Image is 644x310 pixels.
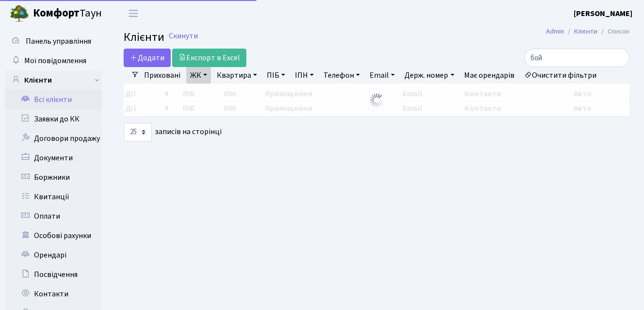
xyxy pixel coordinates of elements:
a: Всі клієнти [5,90,102,109]
a: ІПН [291,67,318,84]
a: Посвідчення [5,265,102,284]
a: Email [366,67,399,84]
a: Оплати [5,207,102,226]
nav: breadcrumb [531,21,644,42]
a: Квитанції [5,187,102,207]
label: записів на сторінці [124,123,222,141]
button: Переключити навігацію [121,5,145,21]
span: Таун [33,5,102,22]
a: Боржники [5,168,102,187]
a: Орендарі [5,245,102,265]
span: Додати [130,52,164,63]
a: Очистити фільтри [520,67,600,84]
a: Додати [124,49,171,67]
li: Список [597,26,629,37]
a: Заявки до КК [5,109,102,129]
a: ПІБ [263,67,289,84]
a: Скинути [169,32,198,41]
a: Особові рахунки [5,226,102,245]
input: Пошук... [524,49,629,67]
img: Обробка... [369,92,385,108]
a: Експорт в Excel [172,49,246,67]
a: Договори продажу [5,129,102,148]
span: Клієнти [124,29,164,46]
a: Держ. номер [401,67,458,84]
span: Мої повідомлення [24,55,86,66]
a: Admin [546,26,564,36]
a: Має орендарів [460,67,518,84]
a: Клієнти [574,26,597,36]
a: ЖК [186,67,211,84]
a: Клієнти [5,70,102,90]
a: Панель управління [5,32,102,51]
a: Мої повідомлення [5,51,102,70]
a: Контакти [5,284,102,304]
a: Телефон [320,67,364,84]
a: Приховані [140,67,184,84]
a: Квартира [213,67,261,84]
a: [PERSON_NAME] [574,8,632,19]
b: [PERSON_NAME] [574,8,632,19]
img: logo.png [10,4,29,23]
b: Комфорт [33,5,80,21]
span: Панель управління [26,36,91,47]
select: записів на сторінці [124,123,152,141]
a: Документи [5,148,102,168]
